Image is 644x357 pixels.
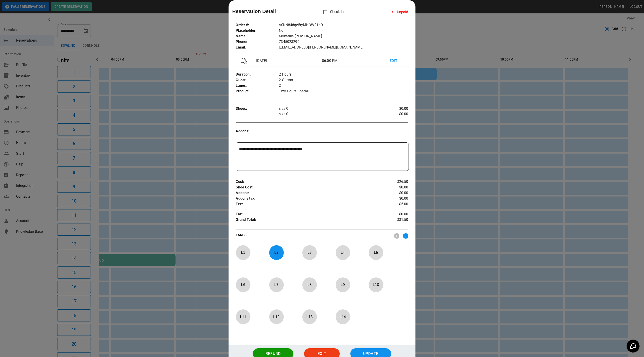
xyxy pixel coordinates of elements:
p: $0.00 [379,211,408,217]
p: Reservation Detail [232,8,276,15]
p: Guest : [236,77,279,83]
p: $26.50 [379,179,408,185]
p: Shoes : [236,106,279,112]
p: LANES [236,233,390,239]
p: $0.00 [379,196,408,201]
p: Tax : [236,211,379,217]
p: Addons : [236,129,279,134]
p: L 6 [236,279,250,290]
p: L 13 [302,311,317,322]
p: $0.00 [379,185,408,190]
p: L 10 [369,279,383,290]
p: No [279,28,408,34]
p: Lanes : [236,83,279,89]
p: Placeholder : [236,28,279,34]
img: right.svg [403,233,408,239]
p: Email : [236,45,279,50]
p: cXNN84dqe5ryMHOWF1bO [279,22,408,28]
p: L 9 [335,279,350,290]
p: 2 Guests [279,77,408,83]
p: 2 [279,83,408,89]
p: Grand Total : [236,217,379,224]
p: L 7 [269,279,284,290]
p: L 8 [302,279,317,290]
p: $0.00 [379,106,408,111]
p: Montellis [PERSON_NAME] [279,34,408,39]
p: [EMAIL_ADDRESS][PERSON_NAME][DOMAIN_NAME] [279,45,408,50]
li: Unpaid [388,8,412,17]
p: 2 Hours [279,72,408,77]
p: Check In [321,7,344,17]
p: $5.00 [379,201,408,207]
p: size 0 [279,106,379,111]
p: $0.00 [379,190,408,196]
p: Duration : [236,72,279,77]
p: L 3 [302,247,317,258]
p: 06:00 PM [322,58,390,63]
p: L 1 [236,247,250,258]
p: L 14 [335,311,350,322]
p: Addons : [236,190,379,196]
p: EDIT [390,58,403,64]
p: Order # : [236,22,279,28]
p: L 2 [269,247,284,258]
p: Product : [236,89,279,94]
p: L 4 [335,247,350,258]
p: Shoe Cost : [236,185,379,190]
img: nav_left.svg [394,233,399,239]
p: Fee : [236,201,379,207]
p: [DATE] [254,58,322,63]
p: 7345023290 [279,39,408,45]
p: Two Hours Special [279,89,408,94]
img: Vector [241,58,247,64]
p: L 5 [369,247,383,258]
p: $31.50 [379,217,408,224]
p: Cost : [236,179,379,185]
p: Addons tax : [236,196,379,201]
p: L 11 [236,311,250,322]
p: Phone : [236,39,279,45]
p: L 12 [269,311,284,322]
p: $0.00 [379,111,408,117]
p: size 0 [279,111,379,117]
p: Name : [236,34,279,39]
